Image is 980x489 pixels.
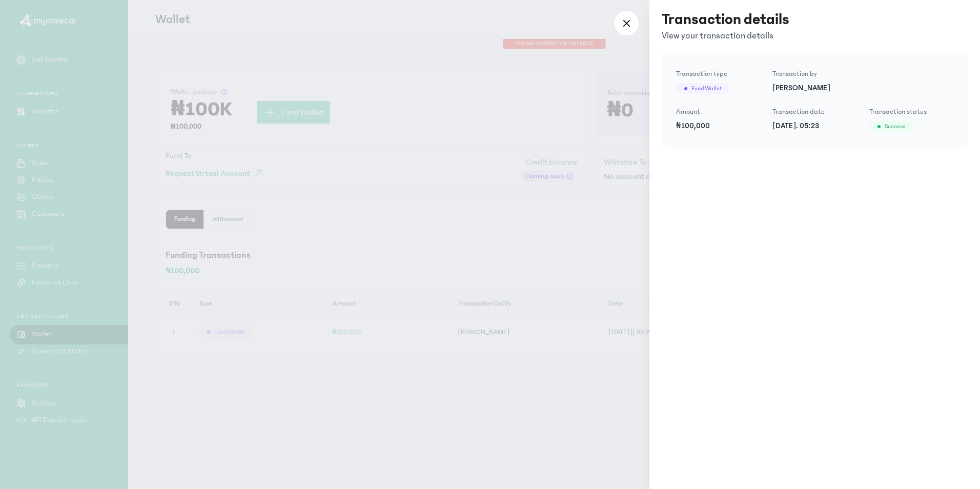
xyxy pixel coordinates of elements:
[676,107,760,117] p: Amount
[691,85,722,93] span: Fund wallet
[885,123,905,131] span: success
[676,121,760,131] p: ₦100,000
[662,29,789,43] p: View your transaction details
[676,69,760,79] p: Transaction type
[662,10,789,29] h3: Transaction details
[772,69,953,79] p: Transaction by
[869,107,953,117] p: Transaction status
[772,83,953,93] p: [PERSON_NAME]
[772,107,856,117] p: Transaction date
[772,121,856,131] p: [DATE]. 05:23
